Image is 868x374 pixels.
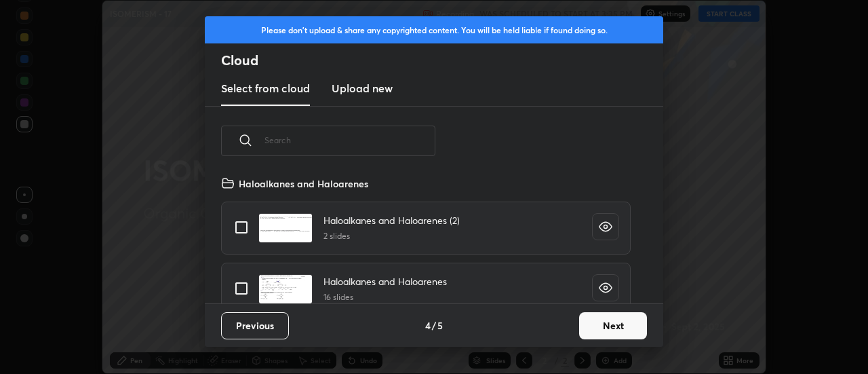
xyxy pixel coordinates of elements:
[221,312,289,339] button: Previous
[221,52,663,69] h2: Cloud
[425,318,431,333] h4: 4
[323,274,447,288] h4: Haloalkanes and Haloarenes
[323,230,460,242] h5: 2 slides
[239,176,368,191] h4: Haloalkanes and Haloarenes
[332,80,393,96] h3: Upload new
[432,318,436,333] h4: /
[264,111,435,169] input: Search
[258,213,313,243] img: 1678270315BAEW65.pdf
[205,172,647,303] div: grid
[221,80,310,96] h3: Select from cloud
[258,274,313,304] img: 1678270315Q3DZ3V.pdf
[323,213,460,227] h4: Haloalkanes and Haloarenes (2)
[323,291,447,303] h5: 16 slides
[579,312,647,339] button: Next
[205,16,663,43] div: Please don't upload & share any copyrighted content. You will be held liable if found doing so.
[437,318,443,333] h4: 5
